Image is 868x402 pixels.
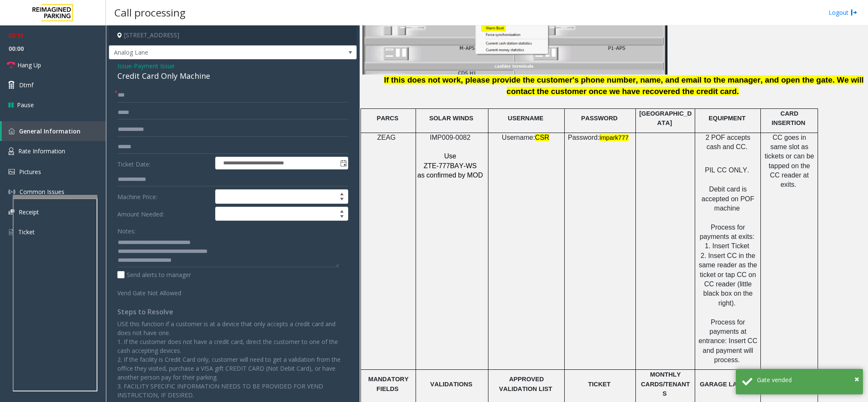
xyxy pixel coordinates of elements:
[700,224,754,240] span: Process for payments at exits:
[115,207,213,221] label: Amount Needed:
[709,115,746,122] span: EQUIPMENT
[8,147,14,155] img: 'icon'
[117,61,132,70] span: Issue
[19,127,80,135] span: General Information
[8,209,14,215] img: 'icon'
[507,75,864,96] span: We will contact the customer once we have recovered the credit card.
[18,147,65,155] span: Rate Information
[581,115,618,122] span: PASSWORD
[854,373,859,385] span: ×
[134,61,175,70] span: Payment Issue
[368,376,408,392] span: MANDATORY FIELDS
[601,134,629,141] span: mpark777
[336,197,348,203] span: Decrease value
[424,162,477,169] span: ZTE-777BAY-WS
[377,115,398,122] span: PARCS
[705,134,750,150] span: 2 POF accepts cash and CC.
[109,46,307,59] span: Analog Lane
[8,228,14,236] img: 'icon'
[117,224,136,236] label: Notes:
[117,308,348,316] h4: Steps to Resolve
[115,157,213,169] label: Ticket Date:
[17,100,34,109] span: Pause
[8,128,15,134] img: 'icon'
[599,134,601,141] span: i
[771,110,805,126] span: CARD INSERTION
[117,70,348,82] div: Credit Card Only Machine
[851,8,857,17] img: logout
[429,115,473,122] span: SOLAR WINDS
[110,2,190,23] h3: Call processing
[705,166,749,174] span: PIL CC ONLY.
[117,319,348,399] p: USE this function if a customer is at a device that only accepts a credit card and does not have ...
[829,8,857,17] a: Logout
[535,134,549,141] span: CSR
[444,152,456,160] span: Use
[641,371,690,397] span: MONTHLY CARDS/TENANTS
[854,373,859,385] button: Close
[115,286,213,297] label: Vend Gate Not Allowed
[8,189,15,195] img: 'icon'
[417,172,483,179] span: as confirmed by MOD
[699,252,757,307] span: 2. Insert CC in the same reader as the ticket or tap CC on CC reader (little black box on the rig...
[639,110,692,126] span: [GEOGRAPHIC_DATA]
[700,381,754,388] span: GARAGE LAYOUT
[109,25,357,45] h4: [STREET_ADDRESS]
[430,381,472,388] span: VALIDATIONS
[377,134,396,141] span: ZEAG
[8,169,15,175] img: 'icon'
[17,61,41,69] span: Hang Up
[19,188,64,196] span: Common Issues
[384,75,835,84] span: If this does not work, please provide the customer's phone number, name, and email to the manager...
[115,189,213,204] label: Machine Price:
[508,115,544,122] span: USERNAME
[336,214,348,221] span: Decrease value
[757,375,857,384] div: Gate vended
[19,80,33,89] span: Dtmf
[117,270,191,279] label: Send alerts to manager
[2,121,106,141] a: General Information
[430,134,471,141] span: IMP009-0082
[765,134,814,189] span: CC goes in same slot as tickets or can be tapped on the CC reader at exits.
[699,319,757,364] span: Process for payments at entrance: Insert CC and payment will process.
[502,134,535,141] span: Username:
[338,157,348,169] span: Toggle popup
[499,376,552,392] span: APPROVED VALIDATION LIST
[705,242,749,250] span: 1. Insert Ticket
[702,186,754,212] span: Debit card is accepted on POF machine
[19,168,41,176] span: Pictures
[336,190,348,197] span: Increase value
[568,134,599,141] span: Password:
[132,62,175,70] span: -
[336,207,348,214] span: Increase value
[588,381,610,388] span: TICKET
